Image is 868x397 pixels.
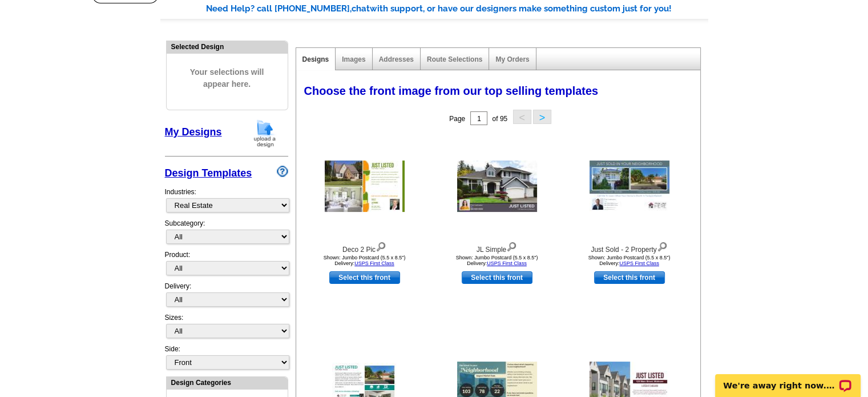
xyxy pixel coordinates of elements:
[376,239,386,252] img: view design details
[495,55,529,63] a: My Orders
[462,271,532,284] a: use this design
[434,255,560,266] div: Shown: Jumbo Postcard (5.5 x 8.5") Delivery:
[277,166,288,177] img: design-wizard-help-icon.png
[590,161,669,212] img: Just Sold - 2 Property
[165,126,222,138] a: My Designs
[492,115,507,123] span: of 95
[513,110,531,124] button: <
[487,260,527,266] a: USPS First Class
[594,271,665,284] a: use this design
[329,271,400,284] a: use this design
[434,239,560,255] div: JL Simple
[619,260,659,266] a: USPS First Class
[302,239,427,255] div: Deco 2 Pic
[206,2,708,15] div: Need Help? call [PHONE_NUMBER], with support, or have our designers make something custom just fo...
[567,239,692,255] div: Just Sold - 2 Property
[165,281,288,312] div: Delivery:
[457,161,537,212] img: JL Simple
[165,312,288,344] div: Sizes:
[427,55,482,63] a: Route Selections
[354,260,394,266] a: USPS First Class
[165,167,252,179] a: Design Templates
[175,55,279,102] span: Your selections will appear here.
[533,110,551,124] button: >
[302,255,427,266] div: Shown: Jumbo Postcard (5.5 x 8.5") Delivery:
[165,250,288,281] div: Product:
[165,181,288,218] div: Industries:
[567,255,692,266] div: Shown: Jumbo Postcard (5.5 x 8.5") Delivery:
[167,377,288,388] div: Design Categories
[379,55,414,63] a: Addresses
[302,55,329,63] a: Designs
[167,41,288,52] div: Selected Design
[506,239,517,252] img: view design details
[342,55,365,63] a: Images
[250,119,280,148] img: upload-design
[708,361,868,397] iframe: LiveChat chat widget
[657,239,668,252] img: view design details
[449,115,465,123] span: Page
[165,218,288,250] div: Subcategory:
[304,85,599,97] span: Choose the front image from our top selling templates
[325,161,405,212] img: Deco 2 Pic
[352,3,370,14] span: chat
[165,344,288,371] div: Side:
